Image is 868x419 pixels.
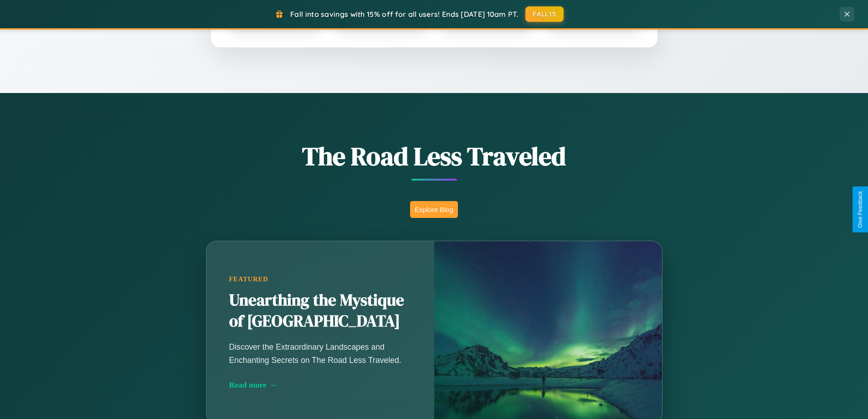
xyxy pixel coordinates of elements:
h2: Unearthing the Mystique of [GEOGRAPHIC_DATA] [229,290,411,332]
button: FALL15 [525,6,564,22]
div: Featured [229,275,411,283]
span: Fall into savings with 15% off for all users! Ends [DATE] 10am PT. [290,10,519,19]
div: Read more → [229,380,411,390]
h1: The Road Less Traveled [161,139,708,174]
div: Give Feedback [857,191,863,228]
p: Discover the Extraordinary Landscapes and Enchanting Secrets on The Road Less Traveled. [229,341,411,366]
button: Explore Blog [410,201,458,218]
